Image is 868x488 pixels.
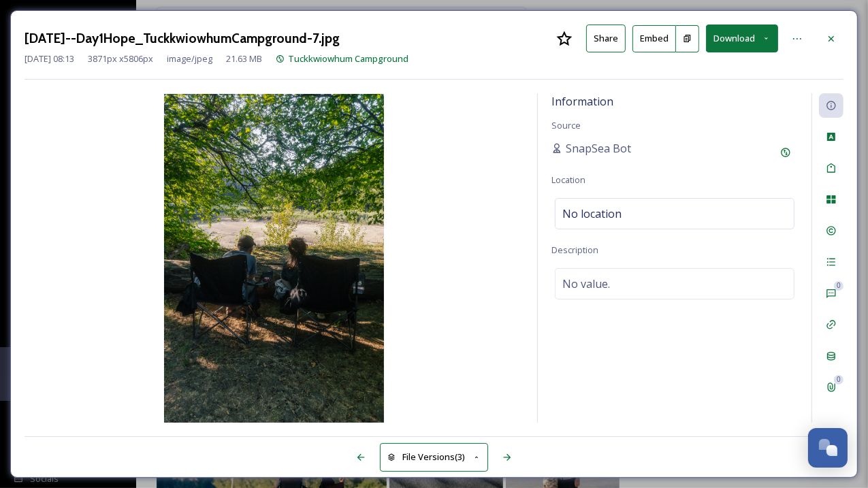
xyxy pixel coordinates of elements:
[706,25,778,52] button: Download
[834,375,843,385] div: 0
[551,174,585,186] span: Location
[551,94,613,109] span: Information
[551,119,581,131] span: Source
[562,276,610,292] span: No value.
[25,29,340,48] h3: [DATE]--Day1Hope_TuckkwiowhumCampground-7.jpg
[88,52,153,65] span: 3871 px x 5806 px
[632,25,676,52] button: Embed
[562,206,622,222] span: No location
[380,443,489,471] button: File Versions(3)
[25,94,524,423] img: Py5bC3IF0hwAAAAAAABzLA2021.07.17--Day1Hope_TuckkwiowhumCampground-7.jpg
[167,52,212,65] span: image/jpeg
[834,281,843,291] div: 0
[288,52,408,65] span: Tuckkwiowhum Campground
[808,428,848,468] button: Open Chat
[25,52,74,65] span: [DATE] 08:13
[226,52,262,65] span: 21.63 MB
[566,140,631,157] span: SnapSea Bot
[586,25,626,52] button: Share
[551,244,598,256] span: Description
